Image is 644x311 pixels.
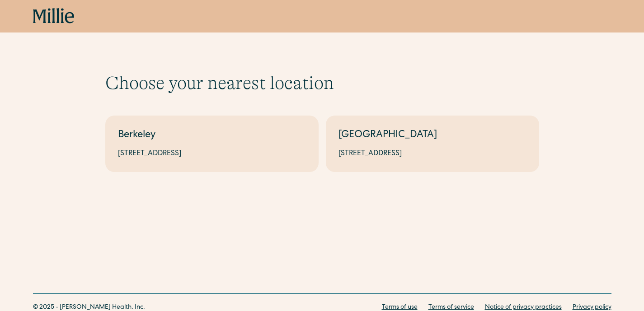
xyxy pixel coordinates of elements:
div: [STREET_ADDRESS] [118,149,306,159]
div: [GEOGRAPHIC_DATA] [338,128,526,143]
a: [GEOGRAPHIC_DATA][STREET_ADDRESS] [326,116,539,172]
a: home [33,8,75,24]
div: [STREET_ADDRESS] [338,149,526,159]
h1: Choose your nearest location [105,72,539,94]
div: Berkeley [118,128,306,143]
a: Berkeley[STREET_ADDRESS] [105,116,319,172]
